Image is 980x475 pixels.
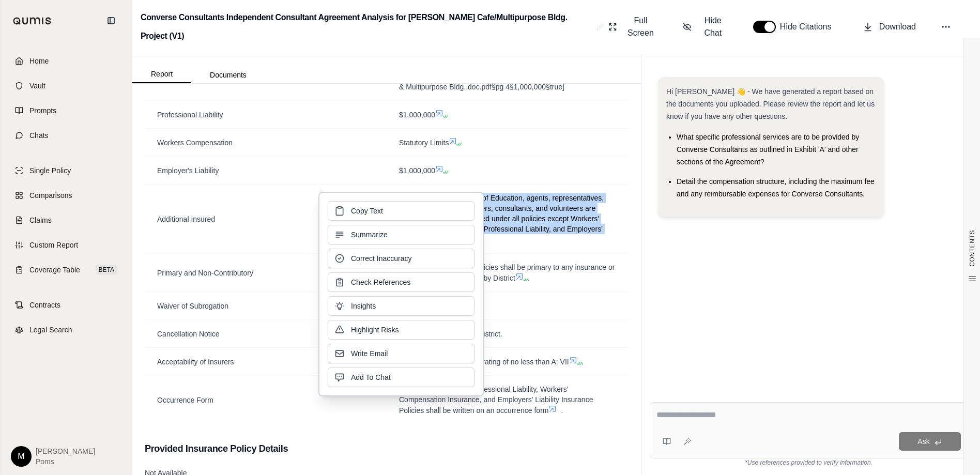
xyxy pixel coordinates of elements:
span: Prompts [29,105,56,116]
button: Download [859,17,920,37]
button: Add To Chat [328,367,474,387]
span: . [528,274,530,282]
a: Single Policy [7,159,126,182]
button: Copy Text [328,201,474,221]
span: Comparisons [29,190,72,201]
a: Contracts [7,294,126,316]
span: The District and its Board of Education, agents, representatives, employees, trustees, officers, ... [399,194,604,244]
span: . [581,358,584,366]
button: Check References [328,272,474,292]
button: Highlight Risks [328,320,474,340]
button: Report [132,66,191,83]
button: Summarize [328,225,474,244]
a: Chats [7,124,126,147]
span: Workers Compensation [157,139,233,147]
span: $1,000,000 [399,111,435,119]
span: A.M. [PERSON_NAME]'s rating of no less than A: VII [399,358,569,366]
span: Vault [29,81,45,91]
span: Write Email [351,348,388,359]
a: Coverage TableBETA [7,258,126,281]
span: Employer's Liability [157,166,219,175]
span: Waiver of Subrogation [157,302,228,310]
button: Documents [191,67,265,83]
span: What specific professional services are to be provided by Converse Consultants as outlined in Exh... [677,133,859,166]
span: All policies except the Professional Liability, Workers' Compensation Insurance, and Employers' L... [399,385,593,415]
a: Claims [7,209,126,232]
span: $1,000,000 [399,166,435,175]
span: Hi [PERSON_NAME] 👋 - We have generated a report based on the documents you uploaded. Please revie... [666,87,875,120]
a: Custom Report [7,234,126,256]
a: Vault [7,74,126,97]
span: Chats [29,130,49,141]
span: BETA [96,265,117,275]
span: Statutory Limits [399,139,449,147]
span: Acceptability of Insurers [157,358,234,366]
img: Qumis Logo [13,17,52,25]
span: Custom Report [29,240,78,250]
span: Copy Text [351,206,383,216]
span: Primary and Non-Contributory [157,269,253,277]
button: Collapse sidebar [103,12,119,29]
span: Occurrence Form [157,396,213,404]
button: Write Email [328,344,474,363]
span: Hide Citations [780,21,838,33]
span: Correct Inaccuracy [351,253,411,264]
span: Coverage Table [29,265,80,275]
span: Full Screen [623,14,658,39]
span: Summarize [351,229,388,240]
span: Cancellation Notice [157,330,220,338]
span: Contracts [29,300,60,310]
span: Claims [29,215,52,225]
h2: Converse Consultants Independent Consultant Agreement Analysis for [PERSON_NAME] Cafe/Multipurpos... [141,8,592,45]
div: M [11,446,32,467]
a: Comparisons [7,184,126,207]
span: Poms [36,456,95,467]
button: Insights [328,296,474,316]
a: Legal Search [7,318,126,341]
span: Check References [351,277,410,287]
span: Highlight Risks [351,325,399,335]
span: [PERSON_NAME] [36,446,95,456]
button: Correct Inaccuracy [328,249,474,268]
span: Legal Search [29,325,72,335]
span: . [561,406,563,415]
button: Hide Chat [679,10,732,43]
span: Download [879,21,916,33]
span: Home [29,56,49,66]
button: Full Screen [604,10,662,43]
span: Insights [351,301,376,311]
span: Additional Insured [157,215,215,223]
span: Detail the compensation structure, including the maximum fee and any reimbursable expenses for Co... [677,177,875,198]
span: CONTENTS [968,230,976,267]
span: Professional Liability [157,111,223,119]
a: Home [7,50,126,72]
div: *Use references provided to verify information. [650,458,968,467]
span: Add To Chat [351,372,391,382]
span: Consultant's insurance policies shall be primary to any insurance or self-insurance maintained by... [399,263,615,282]
h3: Provided Insurance Policy Details [145,439,629,458]
a: Prompts [7,99,126,122]
span: Ask [917,437,929,446]
button: Ask [899,432,961,451]
span: Hide Chat [698,14,728,39]
span: Single Policy [29,165,71,176]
